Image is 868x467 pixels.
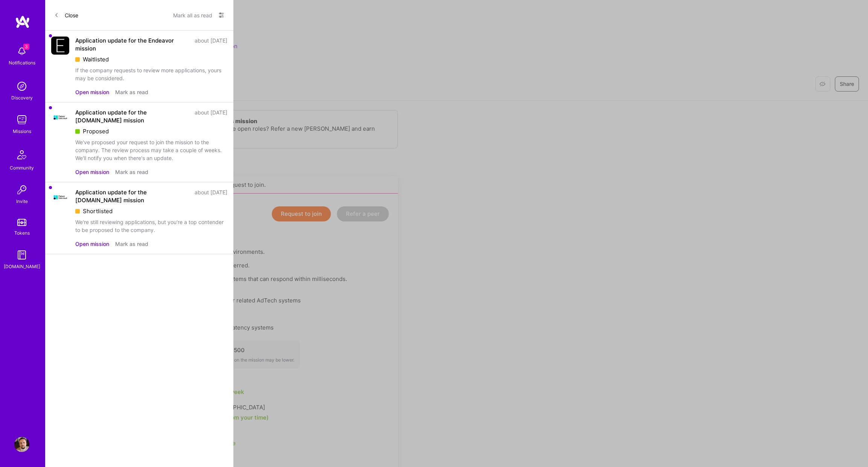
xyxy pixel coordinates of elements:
div: Shortlisted [75,207,227,215]
button: Mark as read [115,88,148,96]
div: Waitlisted [75,55,227,63]
img: teamwork [14,112,29,127]
div: about [DATE] [195,188,227,204]
button: Mark all as read [173,9,212,21]
img: discovery [14,79,29,94]
button: Open mission [75,240,109,248]
div: We're still reviewing applications, but you're a top contender to be proposed to the company. [75,218,227,234]
button: Mark as read [115,168,148,176]
div: Tokens [14,229,30,237]
a: User Avatar [12,437,31,452]
div: Missions [13,127,31,135]
img: User Avatar [14,437,29,452]
button: Open mission [75,168,109,176]
div: about [DATE] [195,108,227,124]
div: If the company requests to review more applications, yours may be considered. [75,66,227,82]
div: Proposed [75,127,227,135]
button: Mark as read [115,240,148,248]
img: Company Logo [51,37,69,55]
div: Application update for the [DOMAIN_NAME] mission [75,108,190,124]
img: tokens [17,219,26,226]
div: Application update for the Endeavor mission [75,37,190,52]
div: about [DATE] [195,37,227,52]
img: Invite [14,182,29,197]
img: Community [13,146,31,164]
img: logo [15,15,30,29]
div: We've proposed your request to join the mission to the company. The review process may take a cou... [75,138,227,162]
div: Application update for the [DOMAIN_NAME] mission [75,188,190,204]
img: Company Logo [51,191,69,203]
button: Close [54,9,78,21]
div: [DOMAIN_NAME] [4,262,40,270]
button: Open mission [75,88,109,96]
div: Discovery [11,94,33,102]
div: Invite [16,197,28,205]
img: Company Logo [51,111,69,124]
div: Community [10,164,34,172]
img: guide book [14,247,29,262]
